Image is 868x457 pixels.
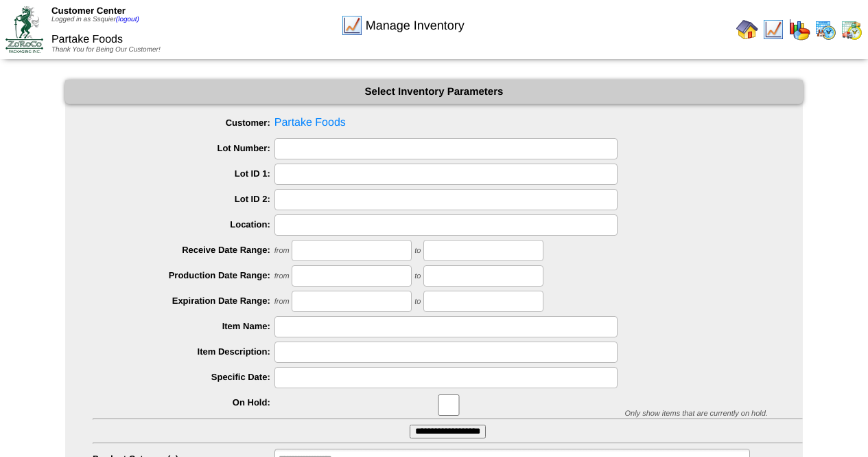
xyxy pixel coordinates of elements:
[51,5,126,16] span: Customer Center
[93,245,274,255] label: Receive Date Range:
[341,14,363,36] img: line_graph.gif
[93,346,274,357] label: Item Description:
[116,16,139,23] a: (logout)
[65,80,803,104] div: Select Inventory Parameters
[414,298,421,306] span: to
[51,34,123,45] span: Partake Foods
[624,410,767,418] span: Only show items that are currently on hold.
[414,247,421,255] span: to
[5,6,43,52] img: ZoRoCo_Logo(Green%26Foil)%20jpg.webp
[274,298,290,306] span: from
[762,19,784,41] img: line_graph.gif
[93,118,274,128] label: Customer:
[414,272,421,280] span: to
[93,270,274,280] label: Production Date Range:
[841,19,863,41] img: calendarinout.gif
[51,16,139,23] span: Logged in as Ssquier
[274,272,290,280] span: from
[93,113,803,133] span: Partake Foods
[814,19,836,41] img: calendarprod.gif
[366,19,465,33] span: Manage Inventory
[93,321,274,331] label: Item Name:
[274,247,290,255] span: from
[93,397,274,408] label: On Hold:
[93,168,274,179] label: Lot ID 1:
[51,46,161,54] span: Thank You for Being Our Customer!
[93,372,274,382] label: Specific Date:
[788,19,810,41] img: graph.gif
[736,19,758,41] img: home.gif
[93,143,274,153] label: Lot Number:
[93,194,274,204] label: Lot ID 2:
[93,219,274,230] label: Location:
[93,296,274,306] label: Expiration Date Range:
